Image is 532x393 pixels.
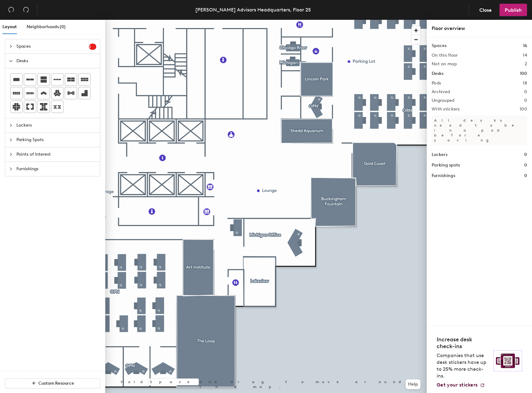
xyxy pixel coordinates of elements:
span: Points of Interest [16,147,96,162]
button: Help [406,379,421,389]
h1: 0 [524,162,527,169]
button: Redo (⌘ + ⇧ + Z) [20,4,32,16]
span: Publish [505,7,522,13]
h1: Desks [432,70,443,77]
h1: Parking spots [432,162,460,169]
button: Custom Resource [5,378,100,388]
span: Parking Spots [16,133,96,147]
img: Sticker logo [494,350,522,371]
span: Custom Resource [38,381,74,386]
span: Spaces [16,39,89,54]
button: Publish [499,4,527,16]
p: Companies that use desk stickers have up to 25% more check-ins. [437,352,490,379]
span: collapsed [9,45,13,48]
h1: Lockers [432,151,447,158]
span: Layout [2,24,17,29]
a: Get your stickers [437,382,485,388]
span: Furnishings [16,162,96,176]
h4: Increase desk check-ins [437,336,490,350]
h2: 0 [524,89,527,94]
h2: 14 [523,53,527,58]
span: 2 [89,45,96,49]
span: collapsed [9,167,13,171]
span: collapsed [9,138,13,142]
sup: 2 [89,44,96,50]
span: Desks [16,54,96,68]
h2: 2 [525,62,527,67]
span: collapsed [9,123,13,127]
h1: 16 [523,42,527,49]
h1: Spaces [432,42,447,49]
button: Undo (⌘ + Z) [5,4,17,16]
h2: With stickers [432,107,460,112]
button: Close [474,4,497,16]
h2: 0 [524,98,527,103]
span: Get your stickers [437,382,477,388]
div: Floor overview [432,25,527,32]
h1: Furnishings [432,172,455,179]
span: collapsed [9,153,13,156]
h2: Not on map [432,62,457,67]
span: Close [479,7,492,13]
h2: Ungrouped [432,98,455,103]
h2: On this floor [432,53,458,58]
p: All desks need to be in a pod before saving [432,115,527,145]
span: expanded [9,59,13,63]
h1: 100 [520,70,527,77]
h2: Pods [432,81,441,86]
div: [PERSON_NAME] Advisors Headquarters, Floor 25 [195,6,311,14]
h1: 0 [524,172,527,179]
span: Lockers [16,118,96,132]
h2: 18 [523,81,527,86]
h2: Archived [432,89,450,94]
h1: 0 [524,151,527,158]
span: Neighborhoods (0) [27,24,66,29]
h2: 100 [520,107,527,112]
